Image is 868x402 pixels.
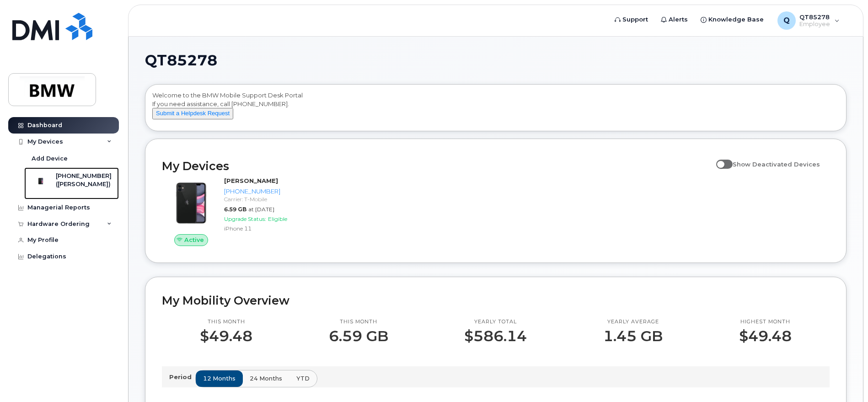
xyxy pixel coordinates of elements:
p: This month [200,318,252,326]
h2: My Mobility Overview [162,294,830,307]
p: Yearly average [603,318,663,326]
strong: [PERSON_NAME] [224,177,278,184]
p: Highest month [739,318,792,326]
div: Welcome to the BMW Mobile Support Desk Portal If you need assistance, call [PHONE_NUMBER]. [152,91,839,128]
span: 6.59 GB [224,206,246,213]
p: Yearly total [464,318,527,326]
span: Active [184,236,204,244]
a: Active[PERSON_NAME][PHONE_NUMBER]Carrier: T-Mobile6.59 GBat [DATE]Upgrade Status:EligibleiPhone 11 [162,177,321,246]
p: 6.59 GB [329,328,388,344]
h2: My Devices [162,159,712,173]
div: Carrier: T-Mobile [224,195,317,203]
p: $49.48 [200,328,252,344]
div: [PHONE_NUMBER] [224,187,317,196]
span: Show Deactivated Devices [733,161,820,168]
span: Eligible [268,215,287,222]
p: This month [329,318,388,326]
p: $49.48 [739,328,792,344]
span: Upgrade Status: [224,215,266,222]
p: $586.14 [464,328,527,344]
div: iPhone 11 [224,225,317,232]
button: Submit a Helpdesk Request [152,108,233,119]
img: iPhone_11.jpg [169,181,213,225]
span: QT85278 [145,54,217,67]
p: 1.45 GB [603,328,663,344]
span: YTD [296,374,310,383]
p: Period [169,373,195,381]
input: Show Deactivated Devices [716,155,723,163]
span: at [DATE] [248,206,274,213]
a: Submit a Helpdesk Request [152,109,233,117]
iframe: Messenger Launcher [828,362,861,395]
span: 24 months [250,374,282,383]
